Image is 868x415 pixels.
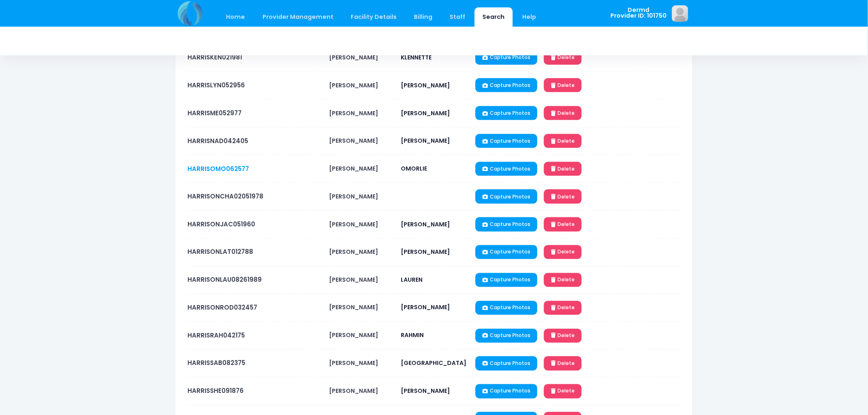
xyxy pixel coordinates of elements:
[672,5,688,22] img: image
[544,273,582,287] a: Delete
[610,7,667,19] span: Dermd Provider ID: 101750
[401,331,424,340] span: RAHMIN
[329,303,378,312] span: [PERSON_NAME]
[475,78,537,92] a: Capture Photos
[329,359,378,367] span: [PERSON_NAME]
[475,134,537,148] a: Capture Photos
[187,109,242,117] a: HARRISME052977
[329,331,378,340] span: [PERSON_NAME]
[187,81,245,89] a: HARRISLYN052956
[401,387,450,395] span: [PERSON_NAME]
[475,273,537,287] a: Capture Photos
[329,137,378,145] span: [PERSON_NAME]
[187,387,244,395] a: HARRISSHE091876
[401,53,432,62] span: KLENNETTE
[329,81,378,89] span: [PERSON_NAME]
[401,137,450,145] span: [PERSON_NAME]
[475,50,537,64] a: Capture Photos
[187,331,245,340] a: HARRISRAH042175
[442,7,473,27] a: Staff
[544,384,582,398] a: Delete
[401,220,450,228] span: [PERSON_NAME]
[544,134,582,148] a: Delete
[329,276,378,284] span: [PERSON_NAME]
[475,7,513,27] a: Search
[187,164,249,173] a: HARRISOMO062577
[475,189,537,203] a: Capture Photos
[187,303,257,312] a: HARRISONROD032457
[218,7,253,27] a: Home
[475,301,537,315] a: Capture Photos
[329,109,378,117] span: [PERSON_NAME]
[329,248,378,256] span: [PERSON_NAME]
[329,387,378,395] span: [PERSON_NAME]
[544,50,582,64] a: Delete
[187,53,242,62] a: HARRISKEN021981
[343,7,405,27] a: Facility Details
[187,248,253,256] a: HARRISONLAT012788
[187,359,245,367] a: HARRISSAB082375
[544,189,582,203] a: Delete
[544,245,582,259] a: Delete
[475,329,537,343] a: Capture Photos
[544,217,582,231] a: Delete
[544,106,582,120] a: Delete
[514,7,544,27] a: Help
[329,220,378,228] span: [PERSON_NAME]
[544,356,582,370] a: Delete
[187,220,255,228] a: HARRISONJAC051960
[475,245,537,259] a: Capture Photos
[475,217,537,231] a: Capture Photos
[401,164,427,173] span: OMORLIE
[187,192,263,201] a: HARRISONCHA02051978
[187,276,262,284] a: HARRISONLAU08261989
[544,78,582,92] a: Delete
[401,248,450,256] span: [PERSON_NAME]
[187,137,248,145] a: HARRISNAD042405
[544,162,582,176] a: Delete
[475,356,537,370] a: Capture Photos
[401,276,423,284] span: LAUREN
[401,359,466,367] span: [GEOGRAPHIC_DATA]
[401,303,450,312] span: [PERSON_NAME]
[329,164,378,173] span: [PERSON_NAME]
[475,384,537,398] a: Capture Photos
[401,81,450,89] span: [PERSON_NAME]
[401,109,450,117] span: [PERSON_NAME]
[544,329,582,343] a: Delete
[254,7,341,27] a: Provider Management
[406,7,441,27] a: Billing
[544,301,582,315] a: Delete
[329,192,378,201] span: [PERSON_NAME]
[475,106,537,120] a: Capture Photos
[329,53,378,62] span: [PERSON_NAME]
[475,162,537,176] a: Capture Photos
